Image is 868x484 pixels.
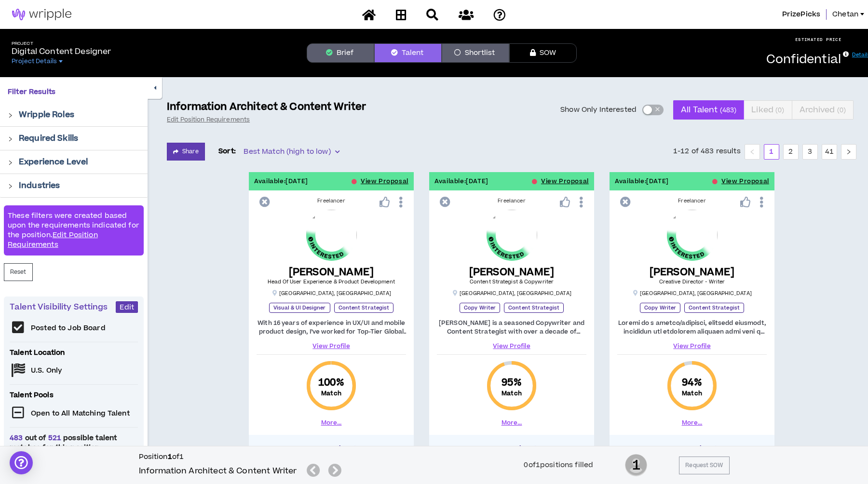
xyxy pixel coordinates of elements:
[632,290,752,297] p: [GEOGRAPHIC_DATA] , [GEOGRAPHIC_DATA]
[318,376,344,390] span: 100 %
[254,444,409,454] h4: Proposed Rate
[650,266,735,278] h5: [PERSON_NAME]
[434,177,488,186] p: Available: [DATE]
[784,145,798,159] a: 2
[502,376,521,390] span: 95 %
[434,444,589,454] h4: Proposed Rate
[783,144,799,160] li: 2
[437,342,586,350] a: View Profile
[822,144,837,160] li: 41
[10,433,138,453] span: out of possible talent matches for this position
[502,418,522,427] button: More...
[822,145,837,159] a: 41
[307,43,374,63] button: Brief
[254,177,308,186] p: Available: [DATE]
[334,303,394,313] p: Content Strategist
[139,465,297,477] h5: Information Architect & Content Writer
[751,98,784,121] span: Liked
[682,390,702,397] small: Match
[745,144,760,160] button: left
[10,451,33,474] div: Open Intercom Messenger
[8,113,13,118] span: right
[19,156,88,168] p: Experience Level
[841,144,856,160] li: Next Page
[775,106,784,115] small: ( 0 )
[846,149,852,155] span: right
[321,418,342,427] button: More...
[749,149,755,155] span: left
[271,290,391,297] p: [GEOGRAPHIC_DATA] , [GEOGRAPHIC_DATA]
[764,144,779,160] li: 1
[168,452,172,462] b: 1
[509,43,577,63] button: SOW
[682,376,702,390] span: 94 %
[437,197,586,205] div: Freelancer
[120,303,134,312] span: Edit
[681,98,736,121] span: All Talent
[8,87,140,97] p: Filter Results
[19,109,74,121] p: Wripple Roles
[268,266,395,278] h5: [PERSON_NAME]
[8,184,13,189] span: right
[167,100,366,114] p: Information Architect & Content Writer
[437,319,586,336] p: [PERSON_NAME] is a seasoned Copywriter and Content Strategist with over a decade of experience in...
[8,230,98,250] a: Edit Position Requirements
[46,433,63,443] span: 521
[524,460,593,471] div: 0 of 1 positions filled
[659,278,725,285] span: Creative Director - Writer
[8,160,13,165] span: right
[684,303,744,313] p: Content Strategist
[12,41,111,46] h5: Project
[10,433,25,443] span: 483
[764,145,779,159] a: 1
[374,43,442,63] button: Talent
[800,98,846,121] span: Archived
[679,457,729,474] button: Request SOW
[617,319,767,336] p: Loremi do s ametco/adipisci, elitsedd eiusmodt, incididun utl etdolorem aliquaen admi veni q nost...
[802,144,818,160] li: 3
[745,144,760,160] li: Previous Page
[502,390,522,397] small: Match
[625,453,647,477] span: 1
[487,210,537,260] img: I33qLM4CEnuXREGtGYfQKTkx4YQZWuxm3lF1R7sf.png
[12,46,111,57] p: Digital Content Designer
[321,390,341,397] small: Match
[803,145,817,159] a: 3
[721,172,769,190] button: View Proposal
[504,303,564,313] p: Content Strategist
[470,278,554,285] span: Content Strategist & Copywriter
[782,9,820,20] span: PrizePicks
[4,205,144,255] div: These filters were created based upon the requirements indicated for the position.
[469,266,555,278] h5: [PERSON_NAME]
[19,133,78,144] p: Required Skills
[116,301,138,313] button: Edit
[541,172,589,190] button: View Proposal
[832,9,858,20] span: Chetan
[766,51,849,69] p: Confidential
[4,263,33,281] button: Reset
[720,106,737,115] small: ( 483 )
[642,105,664,115] button: Show Only Interested
[167,116,250,123] a: Edit Position Requirements
[10,301,116,313] p: Talent Visibility Settings
[244,145,339,159] span: Best Match (high to low)
[614,444,770,454] h4: Proposed Rate
[31,323,106,333] p: Posted to Job Board
[269,303,330,313] p: Visual & UI Designer
[841,144,856,160] button: right
[8,136,13,142] span: right
[257,197,406,205] div: Freelancer
[139,452,345,462] h6: Position of 1
[560,105,637,115] span: Show Only Interested
[837,106,846,115] small: ( 0 )
[667,210,718,260] img: mGRoIOAGcJj80pu2ZeJqLixBB5sjEpPh4Ki55xqw.png
[218,146,236,157] p: Sort:
[617,342,767,350] a: View Profile
[460,303,500,313] p: Copy Writer
[306,210,357,260] img: hdubDk9jJtqQzjeuOwhAcWBc1we6VmSLH5wMRCN9.png
[12,57,57,65] span: Project Details
[361,172,408,190] button: View Proposal
[795,37,842,42] p: ESTIMATED PRICE
[257,342,406,350] a: View Profile
[268,278,395,285] span: Head Of User Experience & Product Development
